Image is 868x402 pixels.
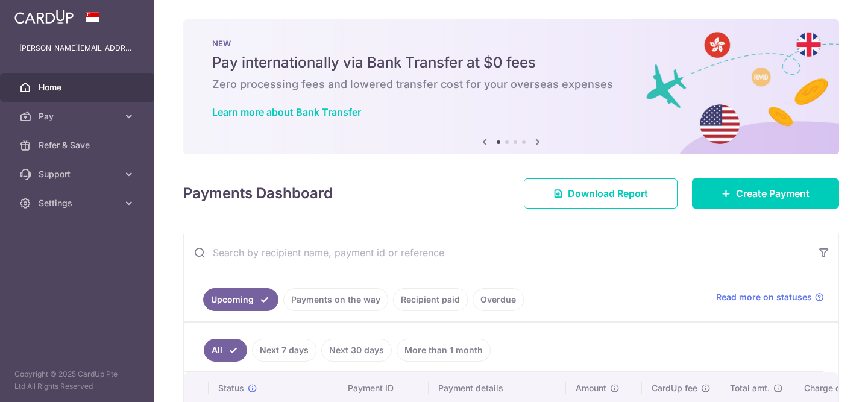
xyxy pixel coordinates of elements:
a: Upcoming [203,288,278,311]
span: Total amt. [730,382,770,394]
iframe: Opens a widget where you can find more information [790,366,856,396]
h4: Payments Dashboard [183,183,333,204]
p: NEW [212,39,810,48]
img: CardUp [14,10,74,24]
a: All [204,339,247,362]
a: Create Payment [692,178,839,209]
a: More than 1 month [397,339,491,362]
a: Read more on statuses [716,291,824,303]
span: Read more on statuses [716,291,812,303]
p: [PERSON_NAME][EMAIL_ADDRESS][DOMAIN_NAME] [19,42,135,54]
a: Download Report [524,178,678,209]
img: Bank transfer banner [183,19,839,154]
a: Learn more about Bank Transfer [212,106,361,118]
span: Support [39,168,118,180]
span: Settings [39,197,118,209]
a: Payments on the way [283,288,388,311]
a: Overdue [473,288,524,311]
h6: Zero processing fees and lowered transfer cost for your overseas expenses [212,77,810,92]
input: Search by recipient name, payment id or reference [184,233,810,272]
span: Amount [576,382,606,394]
span: Status [218,382,244,394]
span: Download Report [568,186,648,201]
h5: Pay internationally via Bank Transfer at $0 fees [212,53,810,72]
a: Recipient paid [393,288,468,311]
span: CardUp fee [652,382,697,394]
a: Next 7 days [252,339,316,362]
span: Home [39,81,118,93]
a: Next 30 days [321,339,392,362]
span: Create Payment [736,186,810,201]
span: Pay [39,110,118,122]
span: Refer & Save [39,139,118,151]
